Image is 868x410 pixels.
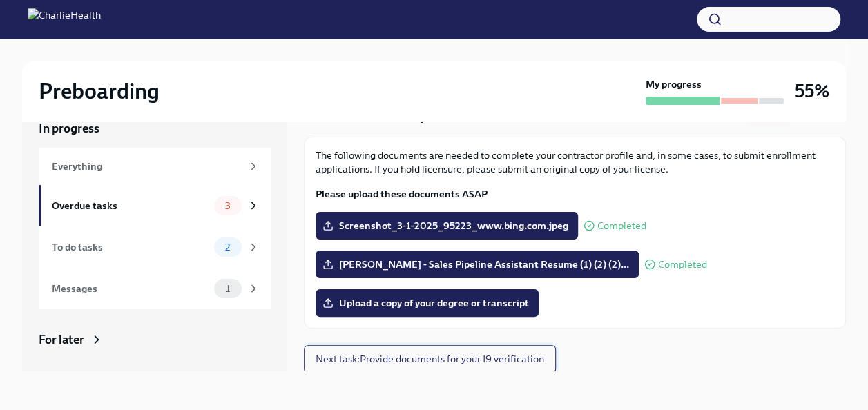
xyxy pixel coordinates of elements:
[39,370,271,387] a: Archived
[316,148,834,176] p: The following documents are needed to complete your contractor profile and, in some cases, to sub...
[316,212,578,240] label: Screenshot_3-1-2025_95223_www.bing.com.jpeg
[39,268,271,309] a: Messages1
[325,296,529,310] span: Upload a copy of your degree or transcript
[316,188,488,200] strong: Please upload these documents ASAP
[52,281,209,296] div: Messages
[52,159,242,174] div: Everything
[316,251,639,278] label: [PERSON_NAME] - Sales Pipeline Assistant Resume (1) (2) (2)...
[316,289,539,317] label: Upload a copy of your degree or transcript
[39,77,160,105] h2: Preboarding
[52,240,209,255] div: To do tasks
[52,198,209,213] div: Overdue tasks
[28,8,101,30] img: CharlieHealth
[39,226,271,268] a: To do tasks2
[304,345,556,373] button: Next task:Provide documents for your I9 verification
[795,79,829,104] h3: 55%
[325,219,568,233] span: Screenshot_3-1-2025_95223_www.bing.com.jpeg
[39,331,271,348] a: For later
[316,352,544,366] span: Next task : Provide documents for your I9 verification
[39,185,271,226] a: Overdue tasks3
[217,201,239,211] span: 3
[658,260,707,270] span: Completed
[597,221,646,231] span: Completed
[325,257,629,271] span: [PERSON_NAME] - Sales Pipeline Assistant Resume (1) (2) (2)...
[39,120,271,137] a: In progress
[39,331,84,348] div: For later
[218,284,238,294] span: 1
[39,148,271,185] a: Everything
[217,242,238,253] span: 2
[646,77,702,91] strong: My progress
